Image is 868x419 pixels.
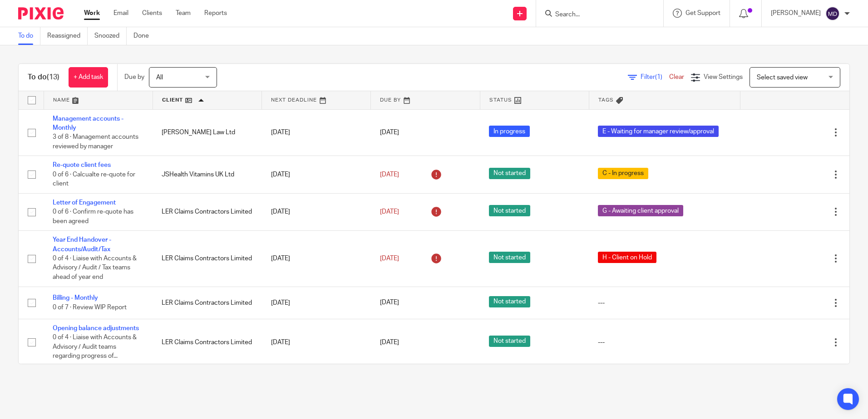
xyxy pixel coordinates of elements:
[84,9,100,18] a: Work
[156,74,163,81] span: All
[380,255,399,262] span: [DATE]
[489,252,530,263] span: Not started
[53,237,111,252] a: Year End Handover - Accounts/Audit/Tax
[176,9,191,18] a: Team
[489,126,530,137] span: In progress
[380,300,399,306] span: [DATE]
[598,298,731,307] div: ---
[262,231,371,287] td: [DATE]
[262,287,371,319] td: [DATE]
[28,73,59,82] h1: To do
[153,156,261,193] td: JSHealth Vitamins UK Ltd
[489,296,530,307] span: Not started
[262,319,371,366] td: [DATE]
[53,162,111,168] a: Re-quote client fees
[113,9,128,18] a: Email
[53,325,139,331] a: Opening balance adjustments
[598,126,719,137] span: E - Waiting for manager review/approval
[704,74,743,80] span: View Settings
[53,255,137,280] span: 0 of 4 · Liaise with Accounts & Advisory / Audit / Tax teams ahead of year end
[380,129,399,136] span: [DATE]
[489,336,530,347] span: Not started
[153,109,261,156] td: [PERSON_NAME] Law Ltd
[641,74,669,80] span: Filter
[47,27,88,45] a: Reassigned
[489,168,530,179] span: Not started
[598,205,683,216] span: G - Awaiting client approval
[380,171,399,178] span: [DATE]
[489,205,530,216] span: Not started
[53,200,116,206] a: Letter of Engagement
[825,6,840,21] img: svg%3E
[53,304,127,311] span: 0 of 7 · Review WIP Report
[598,338,731,347] div: ---
[124,73,144,82] p: Due by
[94,27,127,45] a: Snoozed
[47,73,59,81] span: (13)
[669,74,684,80] a: Clear
[598,97,614,102] span: Tags
[262,193,371,230] td: [DATE]
[262,109,371,156] td: [DATE]
[771,9,821,18] p: [PERSON_NAME]
[380,339,399,346] span: [DATE]
[204,9,227,18] a: Reports
[53,209,133,224] span: 0 of 6 · Confirm re-quote has been agreed
[262,156,371,193] td: [DATE]
[757,74,808,81] span: Select saved view
[53,116,123,131] a: Management accounts - Monthly
[18,7,64,19] img: Pixie
[380,209,399,215] span: [DATE]
[153,193,261,230] td: LER Claims Contractors Limited
[598,252,656,263] span: H - Client on Hold
[142,9,162,18] a: Clients
[18,27,40,45] a: To do
[598,168,648,179] span: C - In progress
[153,287,261,319] td: LER Claims Contractors Limited
[53,295,98,301] a: Billing - Monthly
[153,231,261,287] td: LER Claims Contractors Limited
[655,74,662,80] span: (1)
[686,10,720,16] span: Get Support
[53,171,135,187] span: 0 of 6 · Calcualte re-quote for client
[53,134,138,150] span: 3 of 8 · Management accounts reviewed by manager
[53,335,137,360] span: 0 of 4 · Liaise with Accounts & Advisory / Audit teams regarding progress of...
[554,11,636,19] input: Search
[153,319,261,366] td: LER Claims Contractors Limited
[69,67,108,88] a: + Add task
[133,27,156,45] a: Done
